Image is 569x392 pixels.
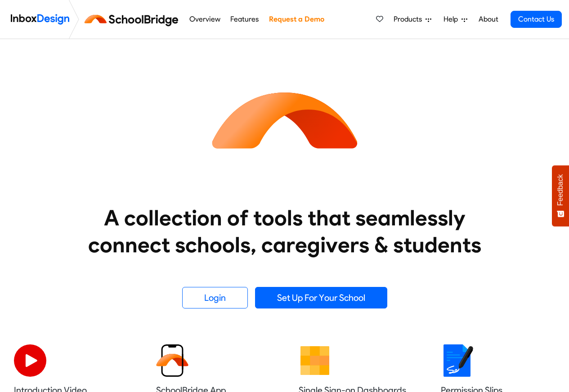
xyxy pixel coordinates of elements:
span: Feedback [556,174,565,206]
a: Contact Us [511,11,562,28]
span: Help [444,14,461,25]
a: About [476,10,501,28]
button: Feedback - Show survey [552,165,569,226]
heading: A collection of tools that seamlessly connect schools, caregivers & students [71,204,498,258]
img: 2022_01_18_icon_signature.svg [441,344,473,377]
a: Features [228,10,261,28]
a: Login [182,287,248,308]
a: Request a Demo [266,10,327,28]
a: Products [390,10,435,28]
a: Overview [187,10,223,28]
a: Help [440,10,471,28]
img: 2022_01_13_icon_sb_app.svg [156,344,188,377]
img: schoolbridge logo [83,9,184,30]
img: 2022_07_11_icon_video_playback.svg [14,344,46,377]
a: Set Up For Your School [255,287,387,308]
span: Products [394,14,426,25]
img: 2022_01_13_icon_grid.svg [299,344,331,377]
img: icon_schoolbridge.svg [204,39,366,201]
